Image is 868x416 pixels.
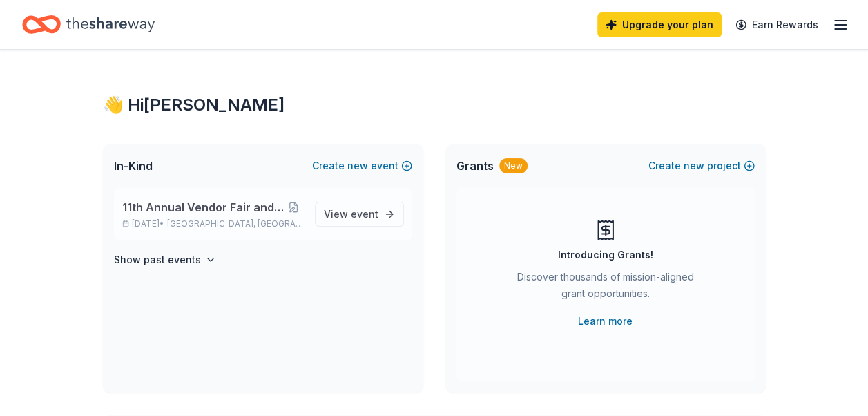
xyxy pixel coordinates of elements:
[315,202,404,227] a: View event
[114,158,153,174] span: In-Kind
[456,158,494,174] span: Grants
[114,252,201,268] h4: Show past events
[499,158,528,173] div: New
[512,269,700,308] div: Discover thousands of mission-aligned grant opportunities.
[684,158,704,174] span: new
[103,94,766,116] div: 👋 Hi [PERSON_NAME]
[597,12,722,37] a: Upgrade your plan
[22,8,155,41] a: Home
[122,218,304,229] p: [DATE] •
[347,158,368,174] span: new
[122,199,284,216] span: 11th Annual Vendor Fair and Basket Raffle
[351,208,378,220] span: event
[648,158,755,174] button: Createnewproject
[727,12,827,37] a: Earn Rewards
[312,158,412,174] button: Createnewevent
[558,247,653,263] div: Introducing Grants!
[114,252,216,268] button: Show past events
[324,206,378,223] span: View
[578,313,633,330] a: Learn more
[167,218,303,229] span: [GEOGRAPHIC_DATA], [GEOGRAPHIC_DATA]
